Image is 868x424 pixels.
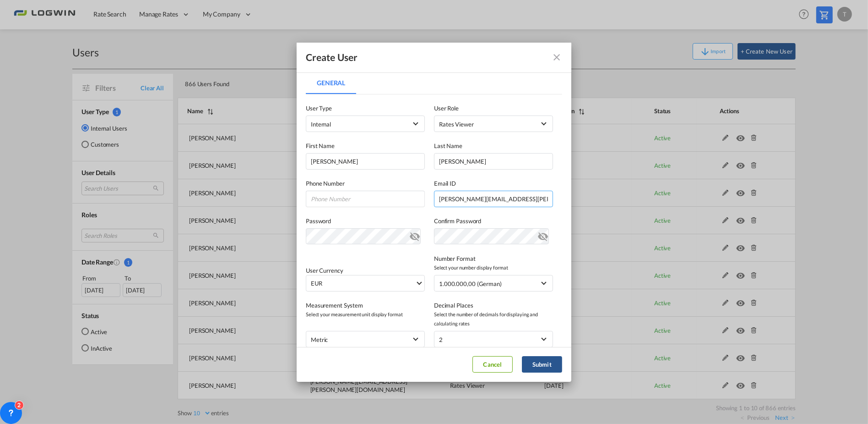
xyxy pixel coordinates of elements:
[439,121,474,128] div: Rates Viewer
[409,229,420,240] md-icon: icon-eye-off
[306,72,356,94] md-tab-item: General
[306,116,425,132] md-select: company type of user: Internal
[311,336,328,343] div: metric
[306,267,343,274] label: User Currency
[472,356,513,373] button: Cancel
[434,301,553,310] label: Decimal Places
[434,153,553,170] input: Last name
[434,104,553,113] label: User Role
[434,116,553,132] md-select: {{(ctrl.parent.createData.viewShipper && !ctrl.parent.createData.user_data.role_id) ? 'N/A' : 'Se...
[439,280,502,287] div: 1.000.000,00 (German)
[306,310,425,319] span: Select your measurement unit display format
[306,51,358,63] div: Create User
[434,216,553,226] label: Confirm Password
[434,179,553,188] label: Email ID
[306,301,425,310] label: Measurement System
[537,229,548,240] md-icon: icon-eye-off
[306,216,425,226] label: Password
[306,72,365,94] md-pagination-wrapper: Use the left and right arrow keys to navigate between tabs
[434,310,553,328] span: Select the number of decimals for displaying and calculating rates
[306,104,425,113] label: User Type
[311,121,331,128] span: Internal
[297,43,571,382] md-dialog: General General ...
[434,254,553,263] label: Number Format
[434,263,553,272] span: Select your number display format
[548,48,566,66] button: icon-close fg-AAA8AD
[434,141,553,150] label: Last Name
[306,191,425,207] input: Phone Number
[439,336,443,343] div: 2
[434,191,553,207] input: Email
[306,275,425,292] md-select: Select Currency: € EUREuro
[311,279,415,288] span: EUR
[551,52,562,63] md-icon: icon-close fg-AAA8AD
[522,356,562,373] button: Submit
[306,153,425,170] input: First name
[306,179,425,188] label: Phone Number
[306,141,425,150] label: First Name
